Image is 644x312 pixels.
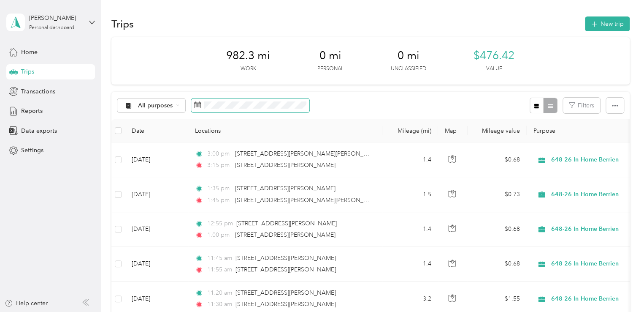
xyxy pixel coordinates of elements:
[597,265,644,312] iframe: Everlance-gr Chat Button Frame
[382,177,438,212] td: 1.5
[111,19,134,28] h1: Trips
[235,289,336,296] span: [STREET_ADDRESS][PERSON_NAME]
[207,300,232,309] span: 11:30 am
[486,65,502,73] p: Value
[468,177,527,212] td: $0.73
[468,247,527,282] td: $0.68
[188,119,382,142] th: Locations
[125,177,188,212] td: [DATE]
[5,299,48,308] button: Help center
[551,294,628,304] span: 648-26 In Home Berrien
[468,142,527,177] td: $0.68
[125,142,188,177] td: [DATE]
[138,103,173,109] span: All purposes
[235,197,382,204] span: [STREET_ADDRESS][PERSON_NAME][PERSON_NAME]
[207,288,232,298] span: 11:20 am
[235,161,336,169] span: [STREET_ADDRESS][PERSON_NAME]
[563,98,600,113] button: Filters
[236,220,337,227] span: [STREET_ADDRESS][PERSON_NAME]
[391,65,426,73] p: Unclassified
[29,25,74,30] div: Personal dashboard
[207,161,231,170] span: 3:15 pm
[235,255,336,262] span: [STREET_ADDRESS][PERSON_NAME]
[241,65,256,73] p: Work
[21,126,57,135] span: Data exports
[585,16,630,31] button: New trip
[382,212,438,247] td: 1.4
[21,67,34,76] span: Trips
[235,231,336,238] span: [STREET_ADDRESS][PERSON_NAME]
[382,247,438,282] td: 1.4
[319,49,341,63] span: 0 mi
[468,119,527,142] th: Mileage value
[125,212,188,247] td: [DATE]
[551,259,628,268] span: 648-26 In Home Berrien
[551,155,628,164] span: 648-26 In Home Berrien
[207,149,231,159] span: 3:00 pm
[235,150,382,157] span: [STREET_ADDRESS][PERSON_NAME][PERSON_NAME]
[551,224,628,234] span: 648-26 In Home Berrien
[207,254,232,263] span: 11:45 am
[125,119,188,142] th: Date
[207,196,231,205] span: 1:45 pm
[474,49,514,63] span: $476.42
[207,265,232,274] span: 11:55 am
[21,107,43,115] span: Reports
[235,266,336,273] span: [STREET_ADDRESS][PERSON_NAME]
[207,219,233,228] span: 12:55 pm
[398,49,419,63] span: 0 mi
[29,14,82,22] div: [PERSON_NAME]
[207,230,231,240] span: 1:00 pm
[468,212,527,247] td: $0.68
[317,65,344,73] p: Personal
[438,119,468,142] th: Map
[382,142,438,177] td: 1.4
[551,190,628,199] span: 648-26 In Home Berrien
[235,301,336,308] span: [STREET_ADDRESS][PERSON_NAME]
[21,48,38,57] span: Home
[125,247,188,282] td: [DATE]
[21,146,43,155] span: Settings
[226,49,270,63] span: 982.3 mi
[382,119,438,142] th: Mileage (mi)
[235,185,336,192] span: [STREET_ADDRESS][PERSON_NAME]
[207,184,231,193] span: 1:35 pm
[21,87,55,96] span: Transactions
